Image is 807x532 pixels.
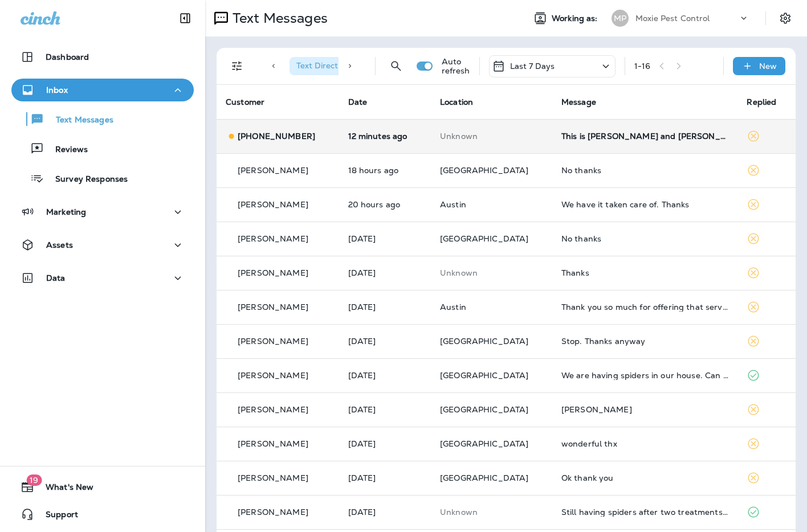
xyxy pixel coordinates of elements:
[561,405,729,414] div: Jill
[44,174,128,185] p: Survey Responses
[296,60,387,71] span: Text Direction : Incoming
[348,132,422,141] p: Aug 26, 2025 01:58 PM
[348,97,368,107] span: Date
[440,473,528,483] span: [GEOGRAPHIC_DATA]
[11,79,194,101] button: Inbox
[348,268,422,277] p: Aug 25, 2025 11:34 AM
[238,439,308,448] p: [PERSON_NAME]
[775,8,796,28] button: Settings
[440,165,528,175] span: [GEOGRAPHIC_DATA]
[11,267,194,289] button: Data
[440,302,466,312] span: Austin
[238,473,308,482] p: [PERSON_NAME]
[348,234,422,243] p: Aug 25, 2025 11:55 AM
[442,57,470,75] p: Auto refresh
[226,55,248,77] button: Filters
[169,7,201,30] button: Collapse Sidebar
[561,473,729,482] div: Ok thank you
[46,85,68,95] p: Inbox
[238,132,315,141] p: [PHONE_NUMBER]
[348,166,422,175] p: Aug 25, 2025 07:34 PM
[34,510,78,523] span: Support
[561,302,729,312] div: Thank you so much for offering that service. However, at this moment I don't think we need it bec...
[44,115,113,126] p: Text Messages
[440,268,543,277] p: This customer does not have a last location and the phone number they messaged is not assigned to...
[561,132,729,141] div: This is Josh and Hannah Morris (1814 Forestdale Drive Grapevine, TX 76051). I would like to disco...
[510,62,555,71] p: Last 7 Days
[440,132,543,141] p: This customer does not have a last location and the phone number they messaged is not assigned to...
[440,370,528,380] span: [GEOGRAPHIC_DATA]
[440,439,528,449] span: [GEOGRAPHIC_DATA]
[552,14,600,23] span: Working as:
[11,200,194,223] button: Marketing
[238,234,308,243] p: [PERSON_NAME]
[228,10,328,27] p: Text Messages
[11,46,194,68] button: Dashboard
[440,97,473,107] span: Location
[11,137,194,161] button: Reviews
[226,97,264,107] span: Customer
[634,62,651,71] div: 1 - 16
[11,476,194,498] button: 19What's New
[11,234,194,256] button: Assets
[46,273,66,283] p: Data
[26,474,42,486] span: 19
[561,508,729,517] div: Still having spiders after two treatments, can you send person out?
[561,166,729,175] div: No thanks
[635,14,710,23] p: Moxie Pest Control
[46,207,86,216] p: Marketing
[46,52,89,62] p: Dashboard
[561,337,729,346] div: Stop. Thanks anyway
[238,302,308,312] p: [PERSON_NAME]
[238,337,308,346] p: [PERSON_NAME]
[46,240,73,249] p: Assets
[561,200,729,209] div: We have it taken care of. Thanks
[759,62,777,71] p: New
[238,371,308,380] p: [PERSON_NAME]
[348,473,422,482] p: Aug 21, 2025 09:43 AM
[238,268,308,277] p: [PERSON_NAME]
[612,10,629,27] div: MP
[11,166,194,190] button: Survey Responses
[561,371,729,380] div: We are having spiders in our house. Can you do an inside spray?
[238,508,308,517] p: [PERSON_NAME]
[348,371,422,380] p: Aug 25, 2025 10:03 AM
[440,199,466,210] span: Austin
[561,439,729,448] div: wonderful thx
[440,508,543,517] p: This customer does not have a last location and the phone number they messaged is not assigned to...
[348,508,422,517] p: Aug 21, 2025 08:34 AM
[747,97,776,107] span: Replied
[238,405,308,414] p: [PERSON_NAME]
[561,234,729,243] div: No thanks
[348,200,422,209] p: Aug 25, 2025 05:28 PM
[385,55,407,77] button: Search Messages
[348,439,422,448] p: Aug 22, 2025 08:46 AM
[348,405,422,414] p: Aug 23, 2025 01:57 PM
[44,145,88,155] p: Reviews
[290,57,406,75] div: Text Direction:Incoming
[440,404,528,415] span: [GEOGRAPHIC_DATA]
[440,336,528,346] span: [GEOGRAPHIC_DATA]
[561,268,729,277] div: Thanks
[238,166,308,175] p: [PERSON_NAME]
[440,234,528,244] span: [GEOGRAPHIC_DATA]
[34,482,93,496] span: What's New
[238,200,308,209] p: [PERSON_NAME]
[348,302,422,312] p: Aug 25, 2025 10:24 AM
[561,97,596,107] span: Message
[11,503,194,526] button: Support
[11,107,194,131] button: Text Messages
[348,337,422,346] p: Aug 25, 2025 10:03 AM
